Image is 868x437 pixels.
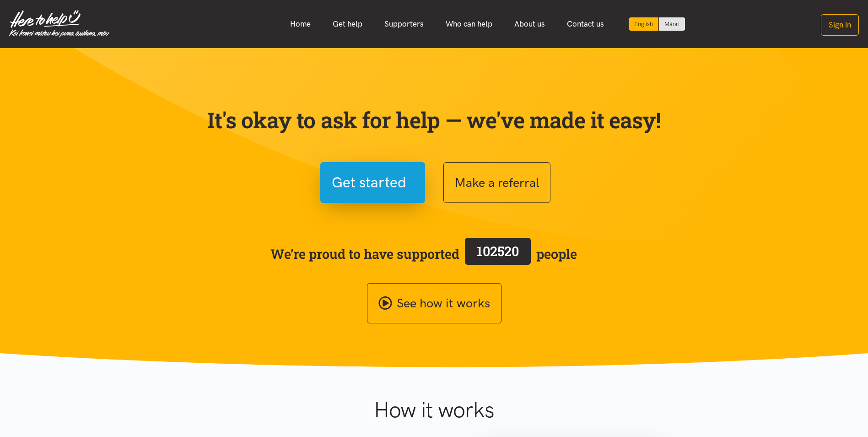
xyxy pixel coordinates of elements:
[332,171,406,194] span: Get started
[503,14,556,34] a: About us
[373,14,435,34] a: Supporters
[629,17,685,31] div: Language toggle
[459,236,536,272] a: 102520
[443,162,550,203] button: Make a referral
[285,397,583,423] h1: How it works
[320,162,425,203] button: Get started
[556,14,615,34] a: Contact us
[205,107,663,133] p: It's okay to ask for help — we've made it easy!
[629,17,659,31] div: Current language
[477,242,519,260] span: 102520
[322,14,373,34] a: Get help
[279,14,322,34] a: Home
[659,17,685,31] a: Switch to Te Reo Māori
[270,236,577,272] span: We’re proud to have supported people
[435,14,503,34] a: Who can help
[367,283,501,324] a: See how it works
[9,10,109,38] img: Home
[821,14,859,36] button: Sign in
